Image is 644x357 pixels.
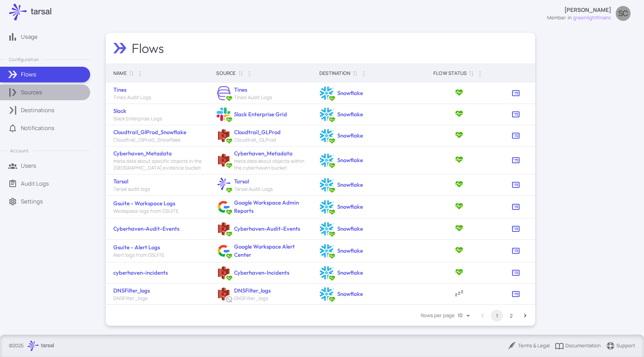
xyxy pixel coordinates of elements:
[329,296,336,304] span: Active
[113,107,126,114] a: Slack
[113,136,186,143] span: Cloudtrail_GlProd_Snowflake
[225,95,233,103] span: Active
[113,94,151,101] span: Tines Audit Logs
[547,14,566,22] div: member
[225,230,233,238] span: Active
[337,89,363,97] a: Snowflake
[455,289,464,300] span: Connector is not processing any data
[217,222,231,236] img: AWS S3 with SQS
[458,309,473,322] div: Rows per page
[234,136,281,143] span: Cloudtrail_GLProd
[234,111,287,118] a: Slack Enterprise Grid
[491,310,503,322] button: page 1
[455,202,464,212] span: Active
[358,68,370,80] button: Column Actions
[329,186,336,195] span: Active
[113,150,172,157] a: Cyberhaven_Metadata
[320,86,334,100] img: Snowflake
[329,208,336,217] span: Active
[320,244,334,258] img: Snowflake
[113,86,126,93] a: Tines
[217,287,231,301] img: AWS S3 with SQS
[217,244,231,258] img: Google Workspace Alert Center
[234,94,272,101] span: Tines Audit Logs
[320,129,334,143] img: Snowflake
[455,130,464,141] span: Active
[350,70,359,76] span: Sort by Destination ascending
[234,178,249,185] a: Tarsal
[433,69,467,78] div: Flow Status
[234,129,281,136] a: Cloudtrail_GLProd
[21,162,36,170] p: Users
[113,295,150,301] span: DNSFilter_logs
[319,69,350,78] div: Destination
[21,106,54,114] p: Destinations
[320,222,334,236] img: Snowflake
[113,200,175,207] a: Gsuite - Workspace Logs
[225,116,233,124] span: Active
[606,341,635,350] a: Support
[225,137,233,145] span: Active
[618,10,628,17] span: SC
[234,158,306,171] span: meta data about objects within the cyberhaven bucket
[337,181,363,188] a: Snowflake
[217,153,231,167] img: AWS S3 with SQS
[225,186,233,195] span: Active
[132,40,165,56] h2: Flows
[113,186,150,192] span: Tarsal audit logs
[225,208,233,217] span: Active
[113,208,179,214] span: Workspace logs from GSUITE
[225,252,233,260] span: Active
[467,70,476,76] span: Sort by Flow Status ascending
[320,153,334,167] img: Snowflake
[329,230,336,238] span: Active
[21,33,38,41] p: Usage
[134,68,146,80] button: Column Actions
[337,290,363,297] a: Snowflake
[234,150,293,157] a: Cyberhaven_Metadata
[21,180,49,188] p: Audit Logs
[217,107,231,121] img: Slack Enterprise Grid
[113,225,179,232] a: Cyberhaven-Audit-Events
[217,86,231,100] img: Tines
[474,68,486,80] button: Column Actions
[10,148,28,154] p: Account
[225,162,233,170] span: Active
[337,225,363,232] a: Snowflake
[329,116,336,124] span: Active
[421,312,455,319] label: Rows per page
[113,69,127,78] div: Name
[329,95,336,103] span: Active
[320,287,334,301] img: Snowflake
[455,224,464,234] span: Active
[337,111,363,118] a: Snowflake
[573,14,611,22] span: greenlightfinanc
[320,266,334,280] img: Snowflake
[564,6,611,14] p: [PERSON_NAME]
[113,287,150,294] a: DNSFilter_logs
[337,269,363,276] a: Snowflake
[217,178,231,192] img: Tarsal
[217,129,231,143] img: AWS S3 with SQS
[234,295,271,301] span: DNSFilter_logs
[234,243,295,258] a: Google Workspace Alert Center
[236,70,245,76] span: Sort by Source ascending
[113,269,168,276] a: cyberhaven-incidents
[217,200,231,214] img: Google Workspace Admin Reports
[320,200,334,214] img: Snowflake
[555,341,601,350] a: Documentation
[113,115,162,122] span: Slack Enterprise Logs
[113,129,186,136] a: Cloudtrail_GlProd_Snowflake
[21,70,36,79] p: Flows
[455,180,464,190] span: Active
[113,178,128,185] a: Tarsal
[320,107,334,121] img: Snowflake
[329,252,336,260] span: Active
[225,274,233,282] span: Active
[234,186,273,192] span: Tarsal Audit Logs
[243,68,255,80] button: Column Actions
